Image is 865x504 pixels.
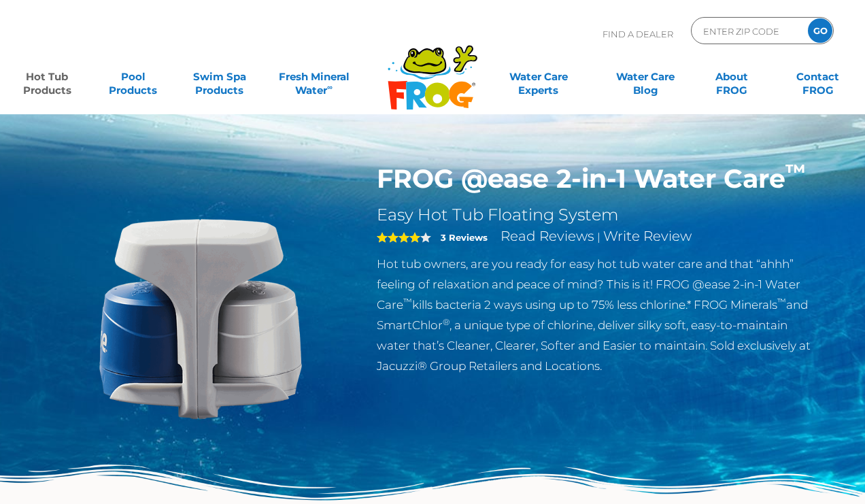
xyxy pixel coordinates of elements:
[100,63,167,90] a: PoolProducts
[484,63,593,90] a: Water CareExperts
[597,231,600,243] span: |
[777,297,786,307] sup: ™
[501,228,594,244] a: Read Reviews
[14,63,81,90] a: Hot TubProducts
[377,254,821,376] p: Hot tub owners, are you ready for easy hot tub water care and that “ahhh” feeling of relaxation a...
[380,27,485,110] img: Frog Products Logo
[186,63,253,90] a: Swim SpaProducts
[377,163,821,195] h1: FROG @ease 2-in-1 Water Care
[377,232,420,243] span: 4
[808,18,832,43] input: GO
[443,317,450,327] sup: ®
[698,63,766,90] a: AboutFROG
[612,63,679,90] a: Water CareBlog
[784,63,851,90] a: ContactFROG
[603,17,673,51] p: Find A Dealer
[327,82,333,92] sup: ∞
[403,297,412,307] sup: ™
[45,163,356,475] img: @ease-2-in-1-Holder-v2.png
[377,205,821,225] h2: Easy Hot Tub Floating System
[441,232,488,243] strong: 3 Reviews
[272,63,356,90] a: Fresh MineralWater∞
[785,159,806,183] sup: ™
[603,228,692,244] a: Write Review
